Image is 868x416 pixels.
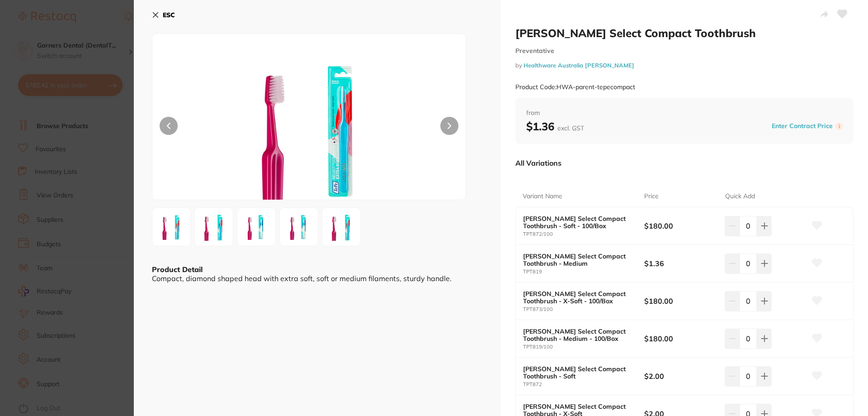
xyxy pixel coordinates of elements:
b: [PERSON_NAME] Select Compact Toothbrush - Medium - 100/Box [523,328,632,342]
img: YWN0LnBuZw [155,210,188,244]
p: Quick Add [725,192,755,201]
label: i [835,123,843,130]
b: $180.00 [644,296,717,306]
span: from [526,109,843,118]
small: by [515,62,854,69]
small: Preventative [515,47,854,55]
small: TPT873/100 [523,306,644,312]
b: ESC [163,11,175,19]
h2: [PERSON_NAME] Select Compact Toothbrush [515,26,854,40]
img: YWN0LnBuZw [215,57,403,200]
b: [PERSON_NAME] Select Compact Toothbrush - X-Soft - 100/Box [523,290,632,305]
img: MS5wbmc [283,210,315,243]
img: LnBuZw [325,209,358,245]
img: XzEucG5n [198,209,230,245]
b: [PERSON_NAME] Select Compact Toothbrush - Soft - 100/Box [523,215,632,230]
b: $180.00 [644,334,717,344]
small: TPT872 [523,382,644,387]
b: $180.00 [644,221,717,231]
small: TPT872/100 [523,231,644,237]
b: $1.36 [526,120,584,133]
p: Price [644,192,659,201]
small: TPT819 [523,269,644,275]
button: Enter Contract Price [769,122,835,130]
p: Variant Name [523,192,562,201]
b: $1.36 [644,258,717,268]
button: ESC [152,7,175,23]
b: [PERSON_NAME] Select Compact Toothbrush - Soft [523,365,632,380]
div: Compact, diamond shaped head with extra soft, soft or medium filaments, sturdy handle. [152,274,483,282]
small: TPT819/100 [523,344,644,350]
small: Product Code: HWA-parent-tepecompact [515,83,635,91]
b: [PERSON_NAME] Select Compact Toothbrush - Medium [523,253,632,267]
b: $2.00 [644,371,717,381]
p: All Variations [515,158,561,167]
b: Product Detail [152,265,203,274]
img: cG5n [240,210,273,243]
a: Healthware Australia [PERSON_NAME] [524,62,634,69]
span: excl. GST [557,124,584,132]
